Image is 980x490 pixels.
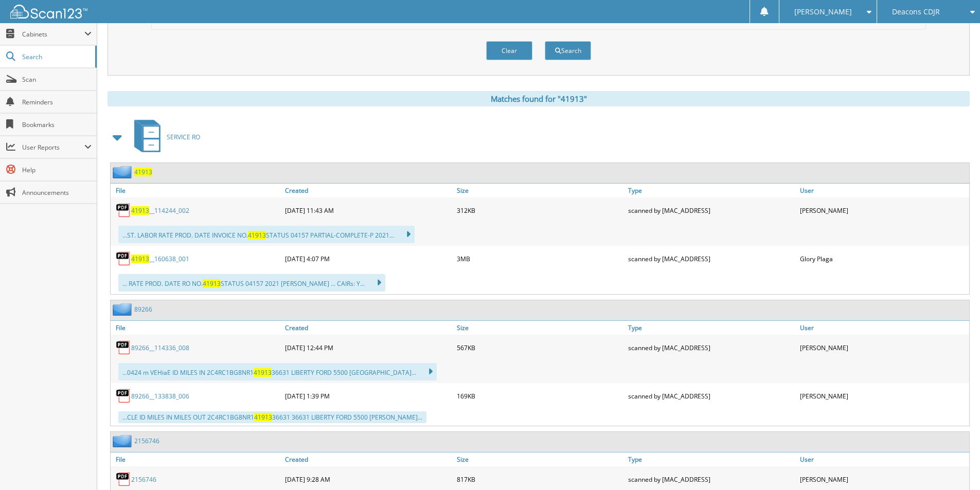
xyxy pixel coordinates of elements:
[545,41,591,60] button: Search
[22,52,90,61] span: Search
[131,255,149,263] span: 41913
[282,200,454,221] div: [DATE] 11:43 AM
[118,363,437,380] div: ...0424 m VEHiaE ID MILES IN 2C4RC1BG8NR1 36631 LIBERTY FORD 5500 [GEOGRAPHIC_DATA]...
[626,321,797,335] a: Type
[282,248,454,269] div: [DATE] 4:07 PM
[254,413,272,422] span: 41913
[454,184,626,197] a: Size
[454,452,626,466] a: Size
[111,184,282,197] a: File
[454,200,626,221] div: 312KB
[131,206,149,215] span: 41913
[454,469,626,489] div: 817KB
[22,120,92,129] span: Bookmarks
[797,452,969,466] a: User
[797,200,969,221] div: [PERSON_NAME]
[113,303,134,316] img: folder2.png
[797,469,969,489] div: [PERSON_NAME]
[797,386,969,406] div: [PERSON_NAME]
[282,469,454,489] div: [DATE] 9:28 AM
[626,200,797,221] div: scanned by [MAC_ADDRESS]
[116,471,131,487] img: PDF.png
[134,437,159,445] a: 2156746
[797,321,969,335] a: User
[626,452,797,466] a: Type
[22,98,92,106] span: Reminders
[454,386,626,406] div: 169KB
[22,143,84,152] span: User Reports
[118,274,385,292] div: ... RATE PROD. DATE RO NO. STATUS 04157 2021 [PERSON_NAME] ... CAIRs: Y...
[626,386,797,406] div: scanned by [MAC_ADDRESS]
[134,305,152,314] a: 89266
[626,248,797,269] div: scanned by [MAC_ADDRESS]
[22,166,92,174] span: Help
[128,117,200,157] a: SERVICE RO
[282,184,454,197] a: Created
[167,133,200,141] span: SERVICE RO
[116,203,131,218] img: PDF.png
[10,5,87,19] img: scan123-logo-white.svg
[454,248,626,269] div: 3MB
[108,91,970,106] div: Matches found for "41913"
[111,321,282,335] a: File
[131,392,189,401] a: 89266__133838_006
[131,206,189,215] a: 41913__114244_002
[22,30,84,39] span: Cabinets
[454,321,626,335] a: Size
[131,475,156,484] a: 2156746
[797,248,969,269] div: Glory Plaga
[248,231,266,240] span: 41913
[254,368,272,377] span: 41913
[203,279,221,288] span: 41913
[797,337,969,358] div: [PERSON_NAME]
[118,411,426,423] div: ...CLE ID MILES IN MILES OUT 2C4RC1BG8NR1 36631 36631 LIBERTY FORD 5500 [PERSON_NAME]...
[118,226,415,243] div: ...ST. LABOR RATE PROD. DATE INVOICE NO. STATUS 04157 PARTIAL-COMPLETE-P 2021...
[111,452,282,466] a: File
[22,75,92,84] span: Scan
[116,251,131,266] img: PDF.png
[134,168,152,176] a: 41913
[626,337,797,358] div: scanned by [MAC_ADDRESS]
[892,9,940,15] span: Deacons CDJR
[116,388,131,404] img: PDF.png
[929,441,980,490] iframe: Chat Widget
[113,434,134,447] img: folder2.png
[22,188,92,197] span: Announcements
[131,255,189,263] a: 41913__160638_001
[282,452,454,466] a: Created
[282,337,454,358] div: [DATE] 12:44 PM
[797,184,969,197] a: User
[116,340,131,355] img: PDF.png
[486,41,532,60] button: Clear
[626,469,797,489] div: scanned by [MAC_ADDRESS]
[282,386,454,406] div: [DATE] 1:39 PM
[626,184,797,197] a: Type
[282,321,454,335] a: Created
[794,9,852,15] span: [PERSON_NAME]
[454,337,626,358] div: 567KB
[131,343,189,352] a: 89266__114336_008
[113,166,134,178] img: folder2.png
